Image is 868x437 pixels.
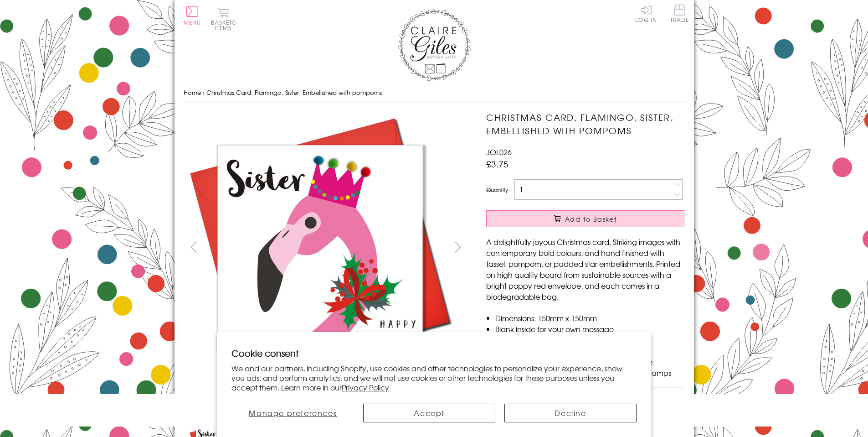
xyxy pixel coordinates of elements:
button: next [447,237,468,257]
span: £3.75 [486,157,508,170]
p: We and our partners, including Shopify, use cookies and other technologies to personalize your ex... [231,364,637,392]
button: Add to Basket [486,210,684,227]
button: prev [184,237,204,257]
span: Christmas Card, Flamingo, Sister, Embellished with pompoms [206,88,382,97]
label: Quantity [486,186,508,194]
img: Christmas Card, Flamingo, Sister, Embellished with pompoms [183,111,457,385]
a: Trade [670,5,689,24]
a: Privacy Policy [342,382,389,393]
nav: breadcrumbs [184,83,685,102]
li: Blank inside for your own message [495,323,684,334]
span: JOL026 [486,146,512,157]
a: Home [184,88,201,97]
button: Manage preferences [231,404,354,422]
button: Menu [184,6,201,25]
span: 0 items [215,18,236,32]
span: Add to Basket [565,214,617,224]
a: Log In [635,5,657,22]
button: Basket0 items [211,7,236,31]
span: Trade [670,5,689,22]
span: Manage preferences [249,407,337,418]
button: Accept [363,404,495,422]
p: A delightfully joyous Christmas card. Striking images with contemporary bold colours, and hand fi... [486,236,684,302]
button: Decline [504,404,637,422]
h1: Christmas Card, Flamingo, Sister, Embellished with pompoms [486,111,684,137]
img: Christmas Card, Flamingo, Sister, Embellished with pompoms [468,111,741,385]
span: › [203,88,205,97]
h2: Cookie consent [231,347,637,359]
img: Claire Giles Greetings Cards [398,9,471,81]
span: Menu [184,18,201,26]
li: Dimensions: 150mm x 150mm [495,312,684,323]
